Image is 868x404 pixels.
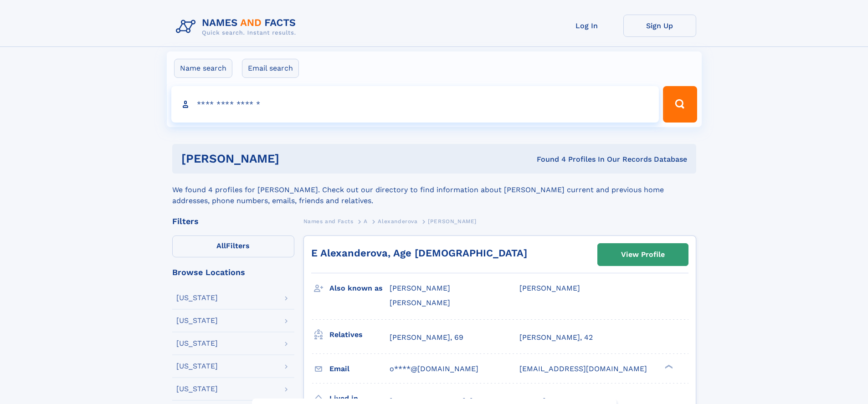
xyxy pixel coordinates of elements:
[364,218,368,225] span: A
[519,284,580,292] span: [PERSON_NAME]
[329,361,390,377] h3: Email
[242,59,299,78] label: Email search
[176,317,218,324] div: [US_STATE]
[172,235,294,257] label: Filters
[408,154,687,164] div: Found 4 Profiles In Our Records Database
[172,268,294,276] div: Browse Locations
[390,332,463,343] a: [PERSON_NAME], 69
[663,363,673,369] div: ❯
[598,244,688,266] a: View Profile
[329,281,390,296] h3: Also known as
[378,218,417,225] span: Alexanderova
[216,241,226,250] span: All
[171,86,659,123] input: search input
[311,247,527,259] a: E Alexanderova, Age [DEMOGRAPHIC_DATA]
[176,340,218,347] div: [US_STATE]
[172,217,294,225] div: Filters
[176,385,218,393] div: [US_STATE]
[428,218,477,225] span: [PERSON_NAME]
[621,244,665,265] div: View Profile
[663,86,697,123] button: Search Button
[181,153,408,164] h1: [PERSON_NAME]
[550,15,623,37] a: Log In
[172,174,696,206] div: We found 4 profiles for [PERSON_NAME]. Check out our directory to find information about [PERSON_...
[174,59,232,78] label: Name search
[172,15,303,39] img: Logo Names and Facts
[303,215,354,227] a: Names and Facts
[364,215,368,227] a: A
[329,327,390,343] h3: Relatives
[623,15,696,37] a: Sign Up
[519,332,593,343] a: [PERSON_NAME], 42
[390,298,450,307] span: [PERSON_NAME]
[390,284,450,292] span: [PERSON_NAME]
[176,294,218,302] div: [US_STATE]
[519,364,647,373] span: [EMAIL_ADDRESS][DOMAIN_NAME]
[176,363,218,370] div: [US_STATE]
[378,215,417,227] a: Alexanderova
